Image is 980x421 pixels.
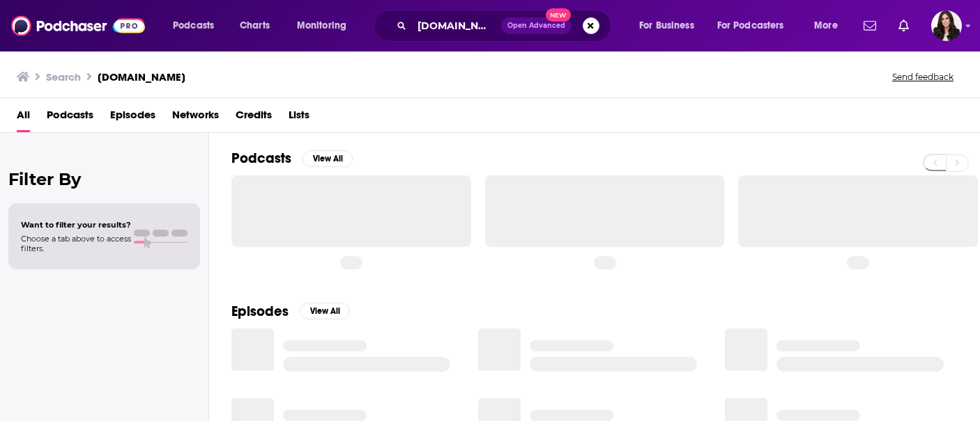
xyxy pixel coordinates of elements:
span: More [814,16,838,35]
button: Show profile menu [931,10,962,41]
a: Show notifications dropdown [893,14,914,38]
div: Search podcasts, credits, & more... [387,10,625,42]
a: Lists [289,104,309,132]
button: open menu [287,15,365,37]
button: open menu [629,15,712,37]
span: Open Advanced [507,22,565,29]
a: Charts [231,15,278,37]
a: EpisodesView All [231,303,350,320]
a: Show notifications dropdown [858,14,882,38]
button: open menu [163,15,232,37]
span: Charts [240,16,270,35]
span: For Podcasters [717,16,784,35]
button: View All [300,303,350,319]
input: Search podcasts, credits, & more... [412,15,501,37]
button: open menu [708,15,804,37]
button: open menu [804,15,855,37]
span: Monitoring [297,16,346,35]
a: Podcasts [47,104,93,132]
span: Podcasts [173,16,214,35]
h3: [DOMAIN_NAME] [98,70,185,84]
button: View All [303,150,353,167]
img: Podchaser - Follow, Share and Rate Podcasts [11,13,145,39]
button: Open AdvancedNew [501,17,572,34]
a: Episodes [110,104,155,132]
span: Choose a tab above to access filters. [21,234,131,253]
button: Send feedback [888,71,958,83]
h2: Podcasts [231,150,291,167]
a: Networks [172,104,219,132]
span: Logged in as RebeccaShapiro [931,10,962,41]
span: For Business [639,16,694,35]
a: All [17,104,30,132]
h2: Filter By [8,169,200,189]
a: Credits [236,104,272,132]
span: New [546,8,571,22]
h2: Episodes [231,303,289,320]
img: User Profile [931,10,962,41]
a: PodcastsView All [231,150,353,167]
h3: Search [46,70,81,84]
span: Want to filter your results? [21,220,131,230]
